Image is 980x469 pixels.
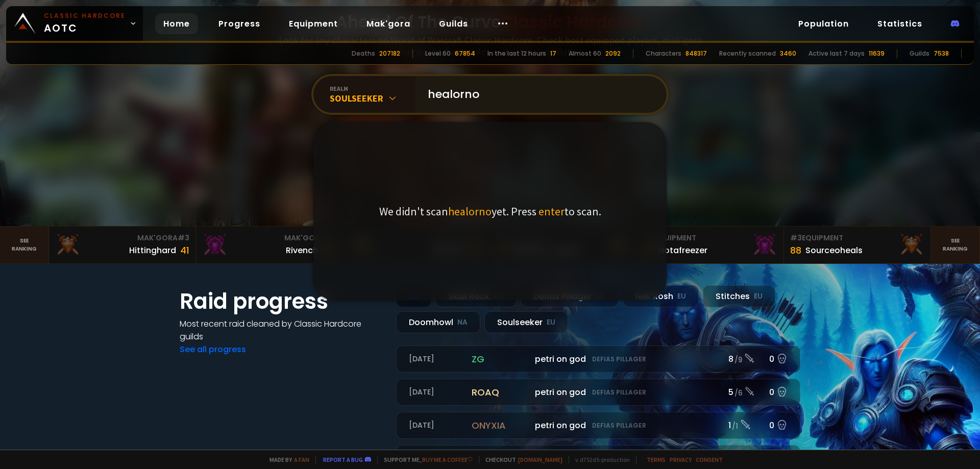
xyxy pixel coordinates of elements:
[703,285,775,307] div: Stitches
[281,13,346,34] a: Equipment
[379,204,601,218] p: We didn't scan yet. Press to scan.
[487,49,546,58] div: In the last 12 hours
[210,13,268,34] a: Progress
[550,49,556,58] div: 17
[180,317,384,343] h4: Most recent raid cleaned by Classic Hardcore guilds
[377,456,473,463] span: Support me,
[647,456,666,463] a: Terms
[44,11,126,20] small: Classic Hardcore
[155,13,198,34] a: Home
[931,227,980,263] a: Seeranking
[457,317,468,328] small: NA
[455,49,475,58] div: 67854
[479,456,562,463] span: Checkout
[196,227,343,263] a: Mak'Gora#2Rivench100
[352,49,375,58] div: Deaths
[396,412,800,439] a: [DATE]onyxiapetri on godDefias Pillager1 /10
[178,233,189,243] span: # 3
[396,379,800,406] a: [DATE]roaqpetri on godDefias Pillager5 /60
[696,456,723,463] a: Consent
[538,204,565,218] span: enter
[784,227,931,263] a: #3Equipment88Sourceoheals
[358,13,419,34] a: Mak'gora
[484,311,568,333] div: Soulseeker
[55,233,189,243] div: Mak'Gora
[685,49,707,58] div: 848317
[637,227,784,263] a: #2Equipment88Notafreezer
[330,92,415,104] div: Soulseeker
[808,49,865,58] div: Active last 7 days
[910,49,929,58] div: Guilds
[790,233,924,243] div: Equipment
[780,49,796,58] div: 3460
[431,13,476,34] a: Guilds
[379,49,400,58] div: 207182
[396,311,480,333] div: Doomhowl
[286,244,318,257] div: Rivench
[934,49,949,58] div: 7538
[448,204,492,218] span: healorno
[805,244,863,257] div: Sourceoheals
[869,13,930,34] a: Statistics
[623,285,699,307] div: Nek'Rosh
[790,243,801,257] div: 88
[49,227,196,263] a: Mak'Gora#3Hittinghard41
[422,456,473,463] a: Buy me a coffee
[569,49,601,58] div: Almost 60
[44,11,126,36] span: AOTC
[569,456,630,463] span: v. d752d5 - production
[658,244,707,257] div: Notafreezer
[869,49,885,58] div: 11639
[6,6,143,41] a: Classic HardcoreAOTC
[180,243,189,257] div: 41
[263,456,309,463] span: Made by
[670,456,692,463] a: Privacy
[643,233,777,243] div: Equipment
[422,76,654,113] input: Search a character...
[605,49,621,58] div: 2092
[646,49,681,58] div: Characters
[129,244,176,257] div: Hittinghard
[202,233,336,243] div: Mak'Gora
[790,13,857,34] a: Population
[396,345,800,373] a: [DATE]zgpetri on godDefias Pillager8 /90
[425,49,451,58] div: Level 60
[719,49,776,58] div: Recently scanned
[518,456,562,463] a: [DOMAIN_NAME]
[180,343,246,355] a: See all progress
[323,456,363,463] a: Report a bug
[294,456,309,463] a: a fan
[754,291,763,302] small: EU
[547,317,555,328] small: EU
[180,285,384,317] h1: Raid progress
[330,85,415,92] div: realm
[677,291,686,302] small: EU
[790,233,802,243] span: # 3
